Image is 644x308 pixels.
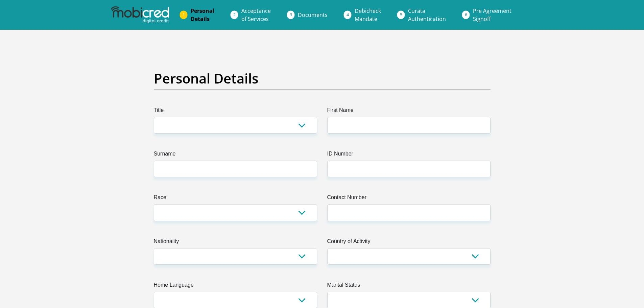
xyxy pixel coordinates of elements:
a: PersonalDetails [185,4,220,26]
label: First Name [327,106,491,117]
span: Debicheck Mandate [355,7,381,23]
a: CurataAuthentication [403,4,451,26]
a: Pre AgreementSignoff [468,4,517,26]
input: Contact Number [327,204,491,221]
h2: Personal Details [154,70,491,87]
label: Nationality [154,237,317,248]
label: Home Language [154,281,317,292]
span: Acceptance of Services [241,7,271,23]
label: Title [154,106,317,117]
input: Surname [154,161,317,177]
img: mobicred logo [111,6,169,23]
a: Documents [292,8,333,22]
input: First Name [327,117,491,134]
span: Documents [298,11,328,19]
label: Surname [154,150,317,161]
label: ID Number [327,150,491,161]
span: Personal Details [191,7,214,23]
a: DebicheckMandate [349,4,386,26]
span: Curata Authentication [408,7,446,23]
label: Country of Activity [327,237,491,248]
label: Race [154,193,317,204]
a: Acceptanceof Services [236,4,276,26]
label: Marital Status [327,281,491,292]
label: Contact Number [327,193,491,204]
span: Pre Agreement Signoff [473,7,511,23]
input: ID Number [327,161,491,177]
